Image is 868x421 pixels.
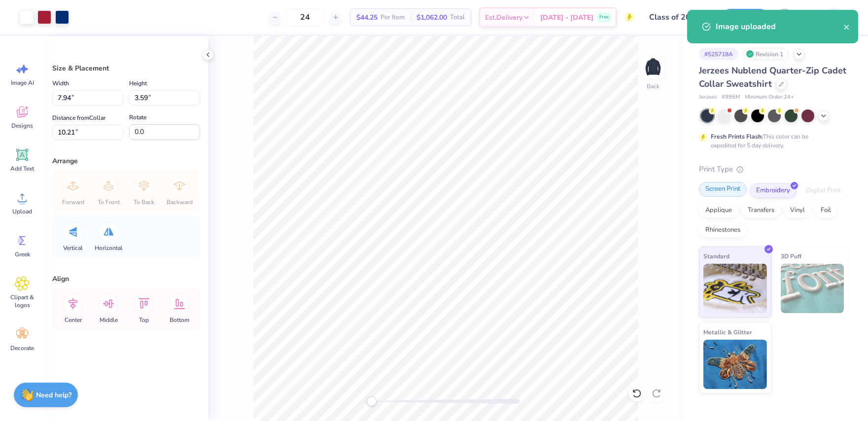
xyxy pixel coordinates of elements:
span: Est. Delivery [485,12,522,23]
img: Mark Navarro [824,7,844,27]
span: $1,062.00 [417,12,447,23]
span: # 995M [722,93,740,102]
div: Transfers [741,203,781,218]
span: Standard [703,251,729,261]
div: Screen Print [699,182,747,197]
span: Horizontal [95,244,123,252]
div: Align [52,274,200,284]
span: Vertical [63,244,83,252]
div: Applique [699,203,738,218]
span: Designs [11,122,33,130]
div: # 525718A [699,48,738,60]
div: Rhinestones [699,223,747,238]
strong: Fresh Prints Flash: [711,133,763,140]
a: MN [805,7,848,27]
div: Revision 1 [743,48,789,60]
label: Rotate [129,111,146,123]
img: Standard [703,264,767,313]
div: Arrange [52,156,200,166]
div: This color can be expedited for 5 day delivery. [711,132,832,150]
div: Size & Placement [52,63,200,73]
img: Metallic & Glitter [703,340,767,389]
label: Height [129,77,147,89]
button: close [843,21,850,33]
div: Vinyl [784,203,811,218]
span: Jerzees Nublend Quarter-Zip Cadet Collar Sweatshirt [699,65,846,90]
span: Add Text [10,165,34,173]
span: Per Item [381,12,405,23]
span: Greek [15,250,30,258]
span: Top [139,316,149,324]
strong: Need help? [36,390,71,400]
span: Decorate [10,344,34,352]
div: Back [647,82,660,91]
span: $44.25 [356,12,378,23]
div: Digital Print [799,183,847,198]
img: 3D Puff [781,264,844,313]
div: Embroidery [750,183,797,198]
span: Image AI [11,79,34,87]
label: Width [52,77,69,89]
span: Jerzees [699,93,717,102]
img: Back [643,57,663,77]
span: Minimum Order: 24 + [745,93,794,102]
span: 3D Puff [781,251,801,261]
span: Clipart & logos [6,293,38,309]
span: Center [65,316,82,324]
div: Accessibility label [367,396,377,406]
span: [DATE] - [DATE] [540,12,593,23]
div: Print Type [699,164,848,175]
span: Metallic & Glitter [703,327,752,337]
div: Image uploaded [716,21,843,33]
input: – – [286,8,324,26]
span: Upload [12,208,32,215]
span: Bottom [170,316,189,324]
label: Distance from Collar [52,112,105,124]
span: Free [599,14,609,21]
input: Untitled Design [642,7,714,27]
span: Middle [100,316,118,324]
span: Total [450,12,465,23]
div: Foil [814,203,837,218]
